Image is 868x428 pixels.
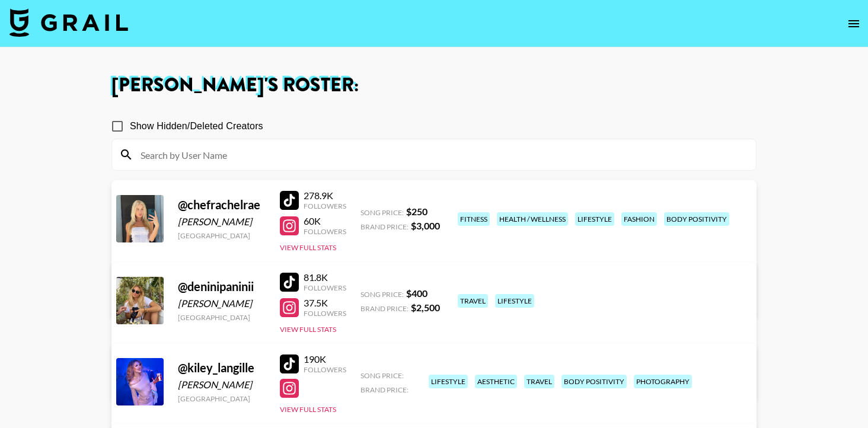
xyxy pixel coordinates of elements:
[178,298,266,309] div: [PERSON_NAME]
[9,8,128,37] img: Grail Talent
[111,76,757,95] h1: [PERSON_NAME] 's Roster:
[360,290,404,299] span: Song Price:
[280,243,336,252] button: View Full Stats
[178,379,266,391] div: [PERSON_NAME]
[495,294,534,308] div: lifestyle
[360,208,404,217] span: Song Price:
[178,313,266,322] div: [GEOGRAPHIC_DATA]
[304,365,346,374] div: Followers
[178,279,266,294] div: @ deninipaninii
[621,212,657,226] div: fashion
[360,222,409,231] span: Brand Price:
[280,405,336,414] button: View Full Stats
[304,283,346,292] div: Followers
[178,394,266,403] div: [GEOGRAPHIC_DATA]
[411,220,440,231] strong: $ 3,000
[406,206,427,217] strong: $ 250
[130,119,263,133] span: Show Hidden/Deleted Creators
[304,309,346,318] div: Followers
[411,302,440,313] strong: $ 2,500
[304,190,346,202] div: 278.9K
[406,288,427,299] strong: $ 400
[634,375,692,388] div: photography
[178,197,266,212] div: @ chefrachelrae
[360,371,404,380] span: Song Price:
[178,360,266,375] div: @ kiley_langille
[475,375,517,388] div: aesthetic
[561,375,627,388] div: body positivity
[575,212,614,226] div: lifestyle
[360,385,409,394] span: Brand Price:
[304,353,346,365] div: 190K
[664,212,729,226] div: body positivity
[280,325,336,334] button: View Full Stats
[304,202,346,210] div: Followers
[178,231,266,240] div: [GEOGRAPHIC_DATA]
[429,375,468,388] div: lifestyle
[304,215,346,227] div: 60K
[360,304,409,313] span: Brand Price:
[304,297,346,309] div: 37.5K
[497,212,568,226] div: health / wellness
[304,272,346,283] div: 81.8K
[842,12,866,36] button: open drawer
[304,227,346,236] div: Followers
[524,375,554,388] div: travel
[458,212,490,226] div: fitness
[133,145,749,164] input: Search by User Name
[178,216,266,228] div: [PERSON_NAME]
[458,294,488,308] div: travel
